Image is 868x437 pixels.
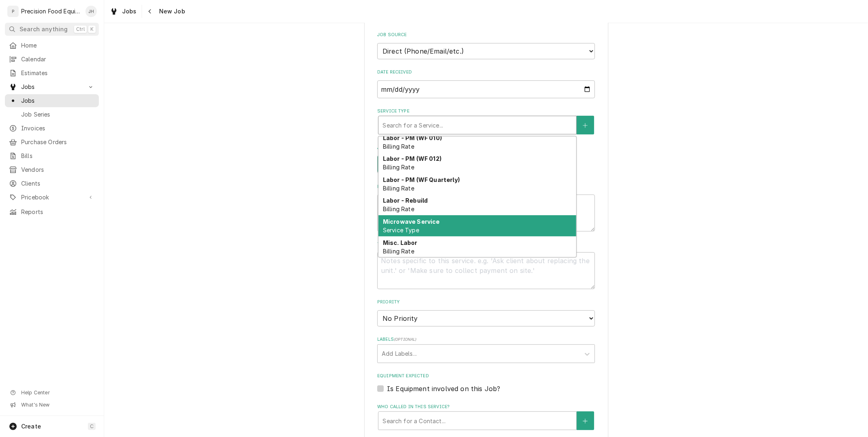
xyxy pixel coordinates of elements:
[377,184,595,231] div: Reason For Call
[76,26,85,32] span: Ctrl
[377,32,595,38] label: Job Source
[394,337,417,342] span: ( optional )
[383,143,414,150] span: Billing Rate
[377,69,595,98] div: Date Received
[144,5,157,18] button: Navigate back
[5,53,99,66] a: Calendar
[577,411,594,430] button: Create New Contact
[5,177,99,190] a: Clients
[377,373,595,394] div: Equipment Expected
[21,138,95,146] span: Purchase Orders
[5,67,99,80] a: Estimates
[21,193,83,201] span: Pricebook
[107,5,140,18] a: Jobs
[21,402,94,408] span: What's New
[377,404,595,430] div: Who called in this service?
[383,227,419,234] span: Service Type
[20,25,68,33] span: Search anything
[377,32,595,59] div: Job Source
[21,180,95,188] span: Clients
[377,108,595,115] label: Service Type
[5,149,99,162] a: Bills
[377,299,595,305] label: Priority
[377,145,595,151] label: Job Type
[5,387,99,398] a: Go to Help Center
[377,80,595,98] input: yyyy-mm-dd
[5,191,99,204] a: Go to Pricebook
[377,404,595,410] label: Who called in this service?
[21,55,95,63] span: Calendar
[21,97,95,105] span: Jobs
[5,163,99,176] a: Vendors
[21,124,95,132] span: Invoices
[383,218,440,225] strong: Microwave Service
[21,69,95,77] span: Estimates
[85,6,97,17] div: JH
[383,185,414,192] span: Billing Rate
[583,123,588,128] svg: Create New Service
[383,206,414,212] span: Billing Rate
[21,7,81,15] div: Precision Food Equipment LLC
[122,7,137,15] span: Jobs
[383,248,414,255] span: Billing Rate
[7,6,19,17] div: P
[5,122,99,135] a: Invoices
[583,418,588,424] svg: Create New Contact
[383,176,460,183] strong: Labor - PM (WF Quarterly)
[21,208,95,216] span: Reports
[5,23,99,36] button: Search anythingCtrlK
[21,166,95,174] span: Vendors
[377,184,595,190] label: Reason For Call
[383,197,428,204] strong: Labor - Rebuild
[21,152,95,160] span: Bills
[5,80,99,93] a: Go to Jobs
[5,136,99,149] a: Purchase Orders
[5,94,99,107] a: Jobs
[21,423,41,430] span: Create
[383,239,418,246] strong: Misc. Labor
[383,134,442,141] strong: Labor - PM (WF 010)
[5,108,99,121] a: Job Series
[377,241,595,248] label: Technician Instructions
[377,336,595,363] div: Labels
[157,7,185,15] span: New Job
[377,299,595,326] div: Priority
[90,26,94,32] span: K
[577,116,594,134] button: Create New Service
[5,39,99,52] a: Home
[21,110,95,119] span: Job Series
[377,108,595,134] div: Service Type
[387,384,500,394] label: Is Equipment involved on this Job?
[5,399,99,411] a: Go to What's New
[383,164,414,171] span: Billing Rate
[377,373,595,379] label: Equipment Expected
[377,69,595,76] label: Date Received
[377,336,595,343] label: Labels
[21,389,94,396] span: Help Center
[377,241,595,289] div: Technician Instructions
[85,6,97,17] div: Jason Hertel's Avatar
[21,41,95,50] span: Home
[5,206,99,218] a: Reports
[90,423,94,430] span: C
[21,83,83,91] span: Jobs
[377,145,595,173] div: Job Type
[383,155,442,162] strong: Labor - PM (WF 012)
